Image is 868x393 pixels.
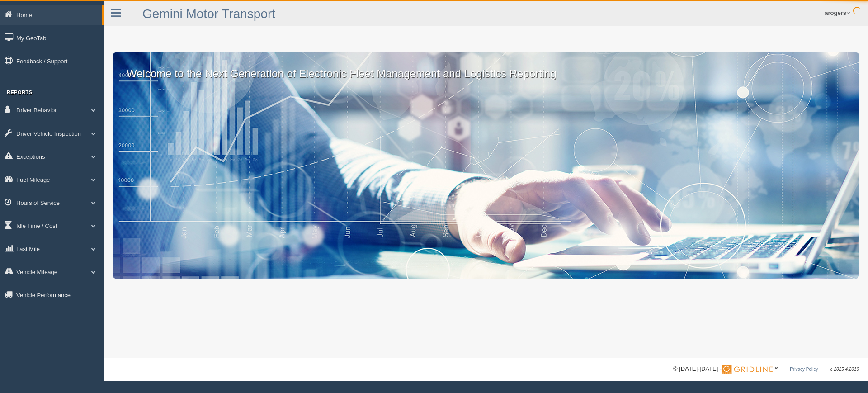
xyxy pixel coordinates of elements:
div: © [DATE]-[DATE] - ™ [673,365,859,374]
span: v. 2025.4.2019 [830,367,859,372]
a: Privacy Policy [790,367,818,372]
img: Gridline [722,365,773,374]
a: Gemini Motor Transport [142,7,275,21]
p: Welcome to the Next Generation of Electronic Fleet Management and Logistics Reporting [113,52,859,81]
